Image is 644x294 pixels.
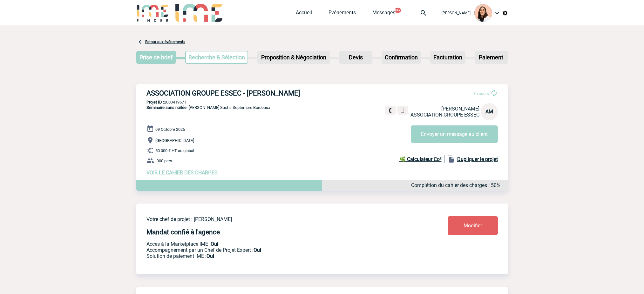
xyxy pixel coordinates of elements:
[474,4,492,22] img: 129834-0.png
[207,253,214,259] b: Oui
[146,216,410,222] p: Votre chef de projet : [PERSON_NAME]
[146,253,410,259] p: Conformité aux process achat client, Prise en charge de la facturation, Mutualisation de plusieur...
[388,108,393,113] img: fixe.png
[136,4,169,22] img: IME-Finder
[382,51,420,63] p: Confirmation
[399,156,442,162] b: 🌿 Calculateur Co²
[340,51,372,63] p: Devis
[146,247,410,253] p: Prestation payante
[329,10,356,18] a: Evénements
[211,241,218,247] b: Oui
[372,10,395,18] a: Messages
[155,148,194,153] span: 50 000 € HT au global
[146,105,186,110] span: Séminaire sans nuitée
[157,158,173,163] span: 300 pers.
[400,108,405,113] img: portable.png
[155,127,185,132] span: 09 Octobre 2025
[441,106,479,112] span: [PERSON_NAME]
[146,228,220,236] h4: Mandat confié à l'agence
[137,51,176,63] p: Prise de brief
[475,51,507,63] p: Paiement
[146,105,270,110] span: - [PERSON_NAME] Sachs Septembre Bordeaux
[410,112,479,118] span: ASSOCIATION GROUPE ESSEC
[411,125,498,143] button: Envoyer un message au client
[146,241,410,247] p: Accès à la Marketplace IME :
[464,223,482,229] span: Modifier
[399,155,444,163] a: 🌿 Calculateur Co²
[395,8,401,13] button: 99+
[146,89,337,97] h3: ASSOCIATION GROUPE ESSEC - [PERSON_NAME]
[447,155,455,163] img: file_copy-black-24dp.png
[457,156,498,162] b: Dupliquer le projet
[145,40,185,44] a: Retour aux événements
[442,11,471,15] span: [PERSON_NAME]
[254,247,261,253] b: Oui
[186,51,247,63] p: Recherche & Sélection
[136,100,508,104] p: 2000419671
[155,138,194,143] span: [GEOGRAPHIC_DATA]
[431,51,465,63] p: Facturation
[485,109,493,115] span: AM
[146,170,218,176] a: VOIR LE CAHIER DES CHARGES
[473,91,489,96] span: En cours
[146,100,164,104] b: Projet ID :
[258,51,329,63] p: Proposition & Négociation
[296,10,312,18] a: Accueil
